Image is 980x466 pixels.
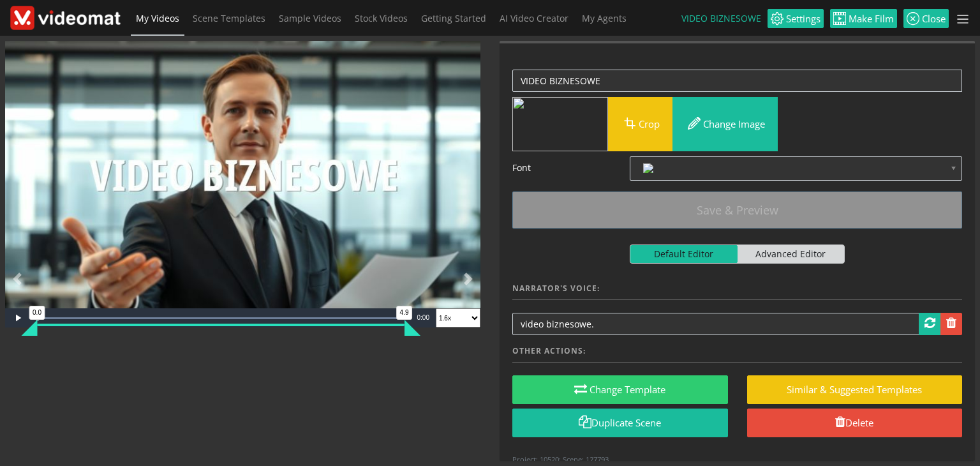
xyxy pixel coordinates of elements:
button: Change image [672,97,778,151]
span: My Agents [582,12,627,24]
span: Advanced Editor [738,245,845,263]
span: Make Film [846,14,894,24]
textarea: VIDEO BIZNESOWE [512,70,962,92]
span: Scene Templates [193,12,265,24]
img: Theme-Logo [10,6,121,29]
a: Delete [747,409,963,437]
img: index.php [643,163,653,173]
span: Settings [783,14,820,24]
a: Duplicate Scene [512,409,728,437]
input: Enter text to be read during scene playback [512,313,919,335]
button: similar & suggested templates [747,375,963,404]
h4: Other actions: [512,347,962,363]
div: Video Player [5,41,480,308]
a: Close [903,9,949,28]
div: Progress Bar [37,317,405,319]
a: Settings [768,9,824,28]
li: VIDEO BIZNESOWE [681,1,768,36]
span: Close [919,14,946,24]
div: 0.0 [29,306,45,320]
span: Stock Videos [355,12,408,24]
h4: Narrator's Voice: [512,284,962,300]
span: 0:00 [417,314,429,321]
span: Getting Started [421,12,486,24]
button: Change Template [512,375,728,404]
button: Crop [608,97,672,151]
button: Save & Preview [512,192,962,229]
a: Make Film [830,9,897,28]
span: Default Editor [630,245,738,263]
label: Font [503,156,620,181]
span: Noto Sans All Languages [643,161,926,176]
span: Sample Videos [279,12,341,24]
img: index.php [512,97,608,151]
span: AI Video Creator [500,12,568,24]
div: 4.9 [396,306,413,320]
span: My Videos [136,12,179,24]
small: Project: 10520; Scene: 127793 [512,455,609,464]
